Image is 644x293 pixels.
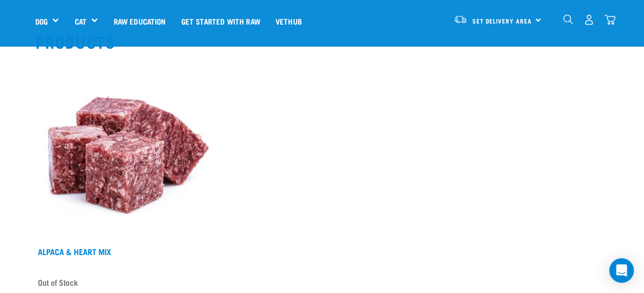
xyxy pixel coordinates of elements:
a: Alpaca & Heart Mix [38,249,111,254]
a: Cat [74,15,86,27]
img: home-icon@2x.png [605,14,615,25]
img: Possum Chicken Heart Mix 01 [35,59,218,242]
a: Dog [35,15,48,27]
img: home-icon-1@2x.png [563,14,573,24]
a: Vethub [268,1,309,41]
a: Raw Education [106,1,173,41]
img: van-moving.png [453,15,467,24]
span: Out of Stock [38,275,78,290]
div: Open Intercom Messenger [609,258,634,283]
span: Set Delivery Area [472,19,532,23]
img: user.png [584,14,594,25]
a: Get started with Raw [174,1,268,41]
